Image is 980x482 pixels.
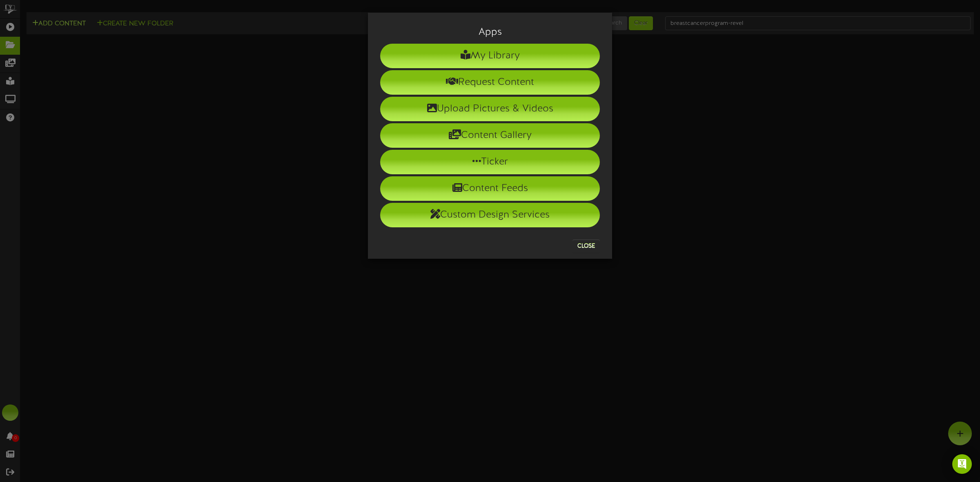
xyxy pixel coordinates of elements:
li: Ticker [380,150,600,174]
li: Content Feeds [380,176,600,201]
li: Content Gallery [380,123,600,148]
li: Custom Design Services [380,203,600,227]
h3: Apps [380,27,600,38]
li: My Library [380,44,600,68]
div: Open Intercom Messenger [952,454,972,474]
li: Request Content [380,70,600,95]
button: Close [572,240,600,253]
li: Upload Pictures & Videos [380,97,600,121]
